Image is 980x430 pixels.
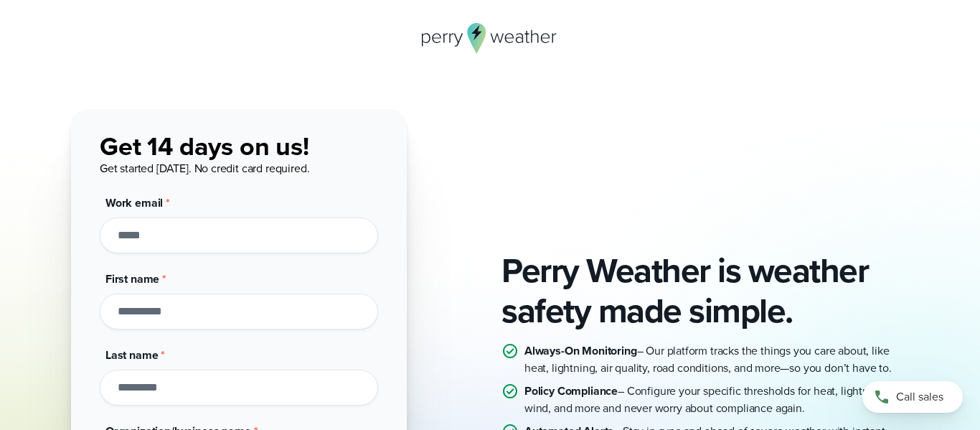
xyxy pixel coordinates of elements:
[524,383,618,399] strong: Policy Compliance
[105,347,158,363] span: Last name
[524,342,637,359] strong: Always-On Monitoring
[100,160,309,177] span: Get started [DATE]. No credit card required.
[105,195,163,211] span: Work email
[862,381,963,413] a: Call sales
[105,271,159,287] span: First name
[501,251,909,331] h2: Perry Weather is weather safety made simple.
[524,342,909,377] p: – Our platform tracks the things you care about, like heat, lightning, air quality, road conditio...
[896,388,943,406] span: Call sales
[524,383,909,417] p: – Configure your specific thresholds for heat, lightning, wind, and more and never worry about co...
[100,127,309,165] span: Get 14 days on us!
